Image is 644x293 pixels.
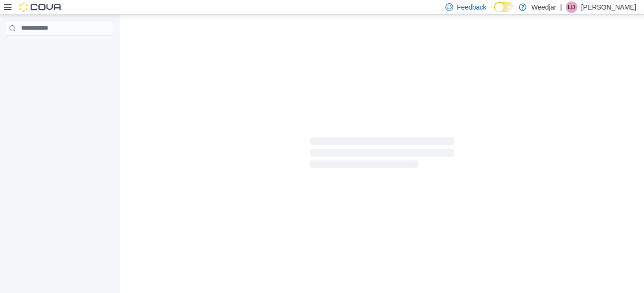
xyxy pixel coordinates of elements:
[581,1,636,13] p: [PERSON_NAME]
[6,38,113,61] nav: Complex example
[494,12,494,12] span: Dark Mode
[494,2,514,12] input: Dark Mode
[560,1,562,13] p: |
[19,2,62,12] img: Cova
[310,139,454,170] span: Loading
[566,1,577,13] div: Lauren Daniels
[531,1,556,13] p: Weedjar
[568,1,575,13] span: LD
[457,2,486,12] span: Feedback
